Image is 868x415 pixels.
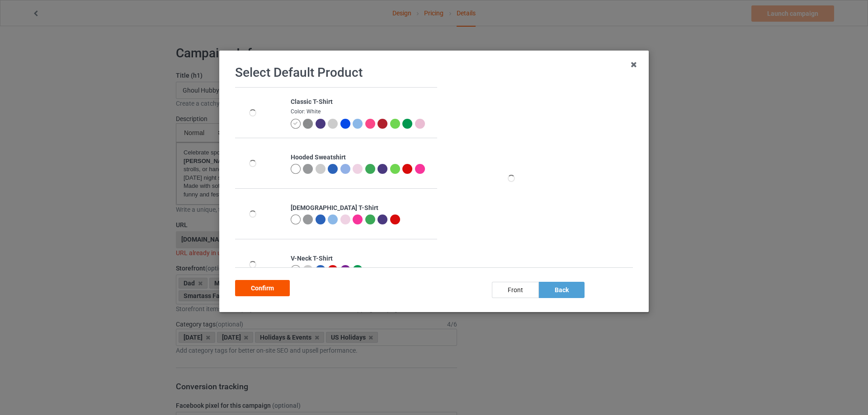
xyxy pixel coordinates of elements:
[291,204,432,213] div: [DEMOGRAPHIC_DATA] T-Shirt
[291,153,432,162] div: Hooded Sweatshirt
[539,282,585,298] div: back
[235,65,633,81] h1: Select Default Product
[291,98,432,107] div: Classic T-Shirt
[303,119,313,129] img: heather_texture.png
[492,282,539,298] div: front
[291,108,432,116] div: Color: White
[291,254,432,263] div: V-Neck T-Shirt
[235,280,290,296] div: Confirm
